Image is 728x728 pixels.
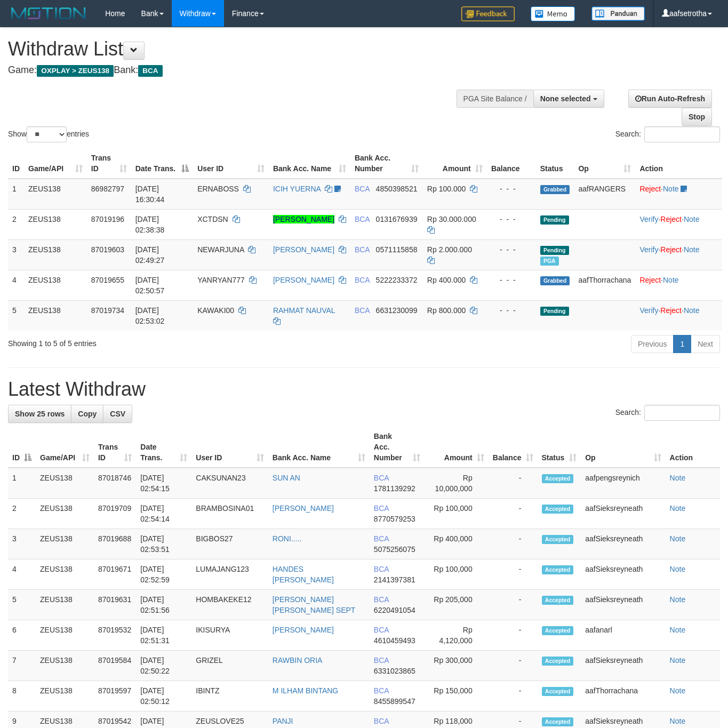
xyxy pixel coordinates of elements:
td: 7 [8,651,36,681]
span: BCA [355,245,370,254]
td: BIGBOS27 [191,529,268,559]
td: Rp 205,000 [425,590,489,620]
td: - [489,651,538,681]
img: Feedback.jpg [461,6,515,21]
a: Note [684,215,700,223]
span: Rp 100.000 [427,185,466,193]
span: BCA [355,276,370,284]
span: 86982797 [91,185,124,193]
td: GRIZEL [191,651,268,681]
td: IKISURYA [191,620,268,651]
a: RONI..... [273,534,301,543]
span: BCA [374,534,389,543]
td: 5 [8,590,36,620]
span: BCA [374,656,389,665]
a: Show 25 rows [8,405,71,423]
td: [DATE] 02:50:22 [136,651,191,681]
td: ZEUS138 [24,209,87,239]
a: CSV [103,405,132,423]
span: Rp 400.000 [427,276,466,284]
span: Copy 6220491054 to clipboard [374,606,415,614]
td: ZEUS138 [36,529,94,559]
a: Note [670,474,686,482]
a: Reject [639,185,661,193]
a: Note [670,565,686,573]
a: Note [670,504,686,513]
th: ID: activate to sort column descending [8,427,36,468]
td: ZEUS138 [36,651,94,681]
div: Showing 1 to 5 of 5 entries [8,334,295,349]
td: aafanarl [581,620,665,651]
span: Accepted [542,596,574,605]
a: Note [670,626,686,634]
span: Copy 0131676939 to clipboard [376,215,418,223]
td: [DATE] 02:54:14 [136,499,191,529]
th: Action [635,148,722,179]
span: XCTDSN [197,215,228,223]
a: [PERSON_NAME] [273,626,334,634]
a: Reject [660,306,682,315]
select: Showentries [27,126,67,142]
td: LUMAJANG123 [191,559,268,590]
span: NEWARJUNA [197,245,244,254]
td: [DATE] 02:50:12 [136,681,191,711]
a: Reject [660,215,682,223]
span: Rp 800.000 [427,306,466,315]
span: Copy 5222233372 to clipboard [376,276,418,284]
td: [DATE] 02:51:31 [136,620,191,651]
a: M ILHAM BINTANG [273,686,338,695]
td: BRAMBOSINA01 [191,499,268,529]
span: Copy 2141397381 to clipboard [374,575,415,584]
span: Grabbed [540,276,570,285]
td: ZEUS138 [36,559,94,590]
td: Rp 100,000 [425,499,489,529]
th: Action [666,427,720,468]
div: - - - [491,214,532,225]
td: ZEUS138 [24,179,87,210]
span: CSV [110,410,125,418]
a: SUN AN [273,474,300,482]
a: RAWBIN ORIA [273,656,323,665]
span: BCA [374,504,389,513]
td: - [489,559,538,590]
th: Bank Acc. Number: activate to sort column ascending [350,148,423,179]
span: YANRYAN777 [197,276,245,284]
td: CAKSUNAN23 [191,468,268,499]
td: - [489,468,538,499]
td: 87019688 [94,529,136,559]
a: Reject [639,276,661,284]
td: · · [635,300,722,331]
span: Copy 4610459493 to clipboard [374,636,415,645]
span: BCA [138,65,162,77]
span: [DATE] 02:53:02 [135,306,165,325]
td: · · [635,239,722,270]
th: Bank Acc. Name: activate to sort column ascending [269,148,350,179]
td: 1 [8,179,24,210]
td: 87019597 [94,681,136,711]
td: 8 [8,681,36,711]
td: 2 [8,499,36,529]
td: - [489,620,538,651]
td: aafThorrachana [574,270,635,300]
th: Game/API: activate to sort column ascending [36,427,94,468]
span: [DATE] 02:49:27 [135,245,165,265]
h1: Latest Withdraw [8,379,720,400]
span: Accepted [542,717,574,726]
th: Trans ID: activate to sort column ascending [87,148,131,179]
td: aafSieksreyneath [581,559,665,590]
td: - [489,529,538,559]
th: Bank Acc. Name: activate to sort column ascending [268,427,370,468]
span: BCA [374,565,389,573]
th: Status [536,148,574,179]
a: [PERSON_NAME] [273,504,334,513]
th: Game/API: activate to sort column ascending [24,148,87,179]
label: Search: [615,126,720,142]
span: 87019196 [91,215,124,223]
th: Bank Acc. Number: activate to sort column ascending [370,427,425,468]
td: ZEUS138 [24,239,87,270]
span: Accepted [542,565,574,574]
td: - [489,681,538,711]
th: Date Trans.: activate to sort column descending [131,148,193,179]
a: RAHMAT NAUVAL [273,306,335,315]
a: Note [670,656,686,665]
